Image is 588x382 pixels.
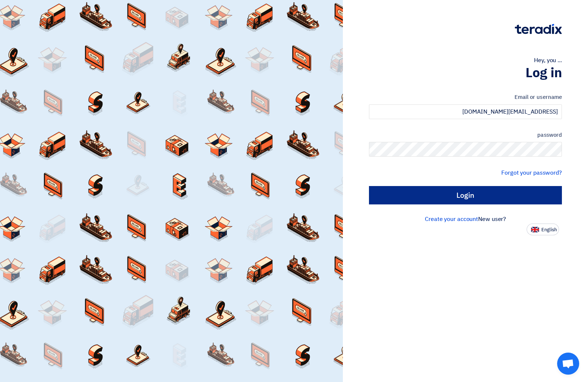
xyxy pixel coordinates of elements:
[541,226,557,233] font: English
[526,63,562,83] font: Log in
[514,93,562,101] font: Email or username
[478,215,506,224] font: New user?
[531,227,539,232] img: en-US.png
[557,353,579,375] a: Open chat
[369,104,562,119] input: Enter your work email or username...
[425,215,478,224] a: Create your account
[515,24,562,34] img: Teradix logo
[534,56,562,65] font: Hey, you ...
[537,131,562,139] font: password
[501,168,562,177] a: Forgot your password?
[527,224,559,235] button: English
[369,186,562,204] input: Login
